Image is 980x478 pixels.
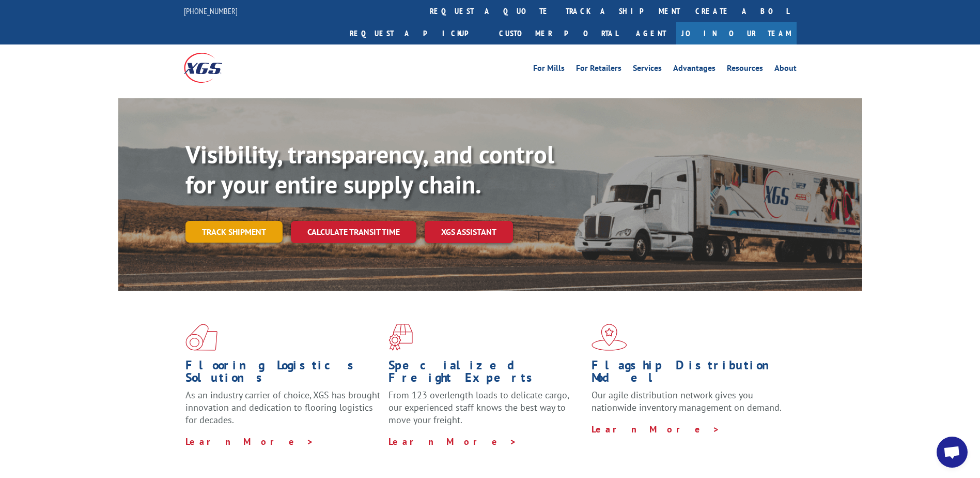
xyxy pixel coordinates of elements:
h1: Flagship Distribution Model [592,359,787,389]
a: Customer Portal [491,22,626,44]
div: Open chat [937,437,968,468]
a: Services [633,64,662,76]
a: Request a pickup [342,22,491,44]
a: Track shipment [185,221,283,243]
a: Agent [626,22,676,44]
a: Resources [727,64,763,76]
img: xgs-icon-flagship-distribution-model-red [592,324,627,351]
a: For Mills [533,64,565,76]
a: [PHONE_NUMBER] [184,6,238,16]
a: About [774,64,797,76]
h1: Flooring Logistics Solutions [185,359,381,389]
a: Learn More > [592,423,720,435]
img: xgs-icon-total-supply-chain-intelligence-red [185,324,217,351]
span: As an industry carrier of choice, XGS has brought innovation and dedication to flooring logistics... [185,389,380,426]
a: Learn More > [388,436,517,447]
a: Join Our Team [676,22,797,44]
a: Advantages [673,64,715,76]
a: For Retailers [576,64,621,76]
img: xgs-icon-focused-on-flooring-red [388,324,413,351]
a: Calculate transit time [291,221,416,243]
a: Learn More > [185,436,314,447]
h1: Specialized Freight Experts [388,359,584,389]
b: Visibility, transparency, and control for your entire supply chain. [185,138,554,200]
span: Our agile distribution network gives you nationwide inventory management on demand. [592,389,782,413]
a: XGS ASSISTANT [425,221,513,243]
p: From 123 overlength loads to delicate cargo, our experienced staff knows the best way to move you... [388,389,584,435]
